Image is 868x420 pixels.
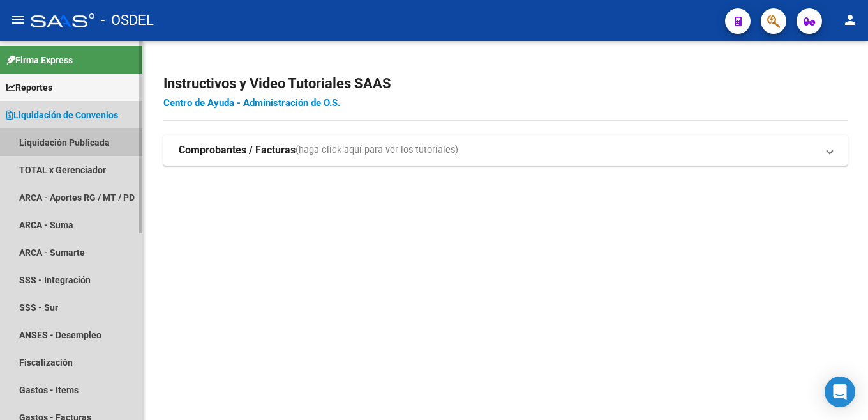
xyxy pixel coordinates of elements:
span: - OSDEL [101,6,154,35]
div: Open Intercom Messenger [825,377,855,407]
a: Centro de Ayuda - Administración de O.S. [163,97,340,109]
span: Firma Express [6,53,73,67]
span: (haga click aquí para ver los tutoriales) [296,143,458,157]
h2: Instructivos y Video Tutoriales SAAS [163,72,848,96]
mat-icon: person [842,12,858,27]
mat-icon: menu [10,12,26,27]
mat-expansion-panel-header: Comprobantes / Facturas(haga click aquí para ver los tutoriales) [163,135,848,166]
span: Reportes [6,81,52,95]
span: Liquidación de Convenios [6,108,118,122]
strong: Comprobantes / Facturas [179,143,296,157]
